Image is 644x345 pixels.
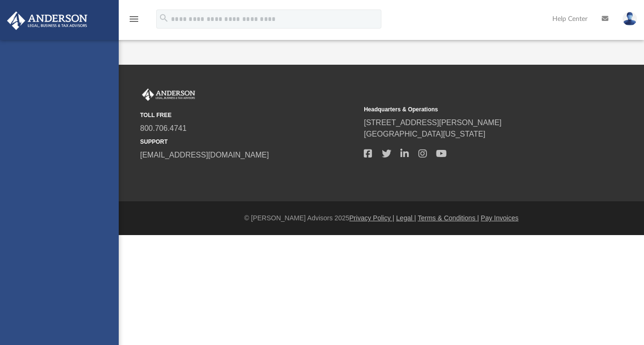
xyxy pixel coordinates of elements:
small: TOLL FREE [140,111,357,119]
i: menu [128,13,140,25]
small: SUPPORT [140,138,357,146]
a: Legal | [396,214,416,222]
img: Anderson Advisors Platinum Portal [140,89,197,101]
a: Pay Invoices [481,214,518,222]
a: Terms & Conditions | [418,214,479,222]
div: © [PERSON_NAME] Advisors 2025 [119,213,644,223]
img: User Pic [623,12,637,26]
small: Headquarters & Operations [364,105,581,114]
i: search [159,13,169,23]
a: Privacy Policy | [350,214,395,222]
a: [GEOGRAPHIC_DATA][US_STATE] [364,130,485,138]
a: [EMAIL_ADDRESS][DOMAIN_NAME] [140,151,269,159]
a: [STREET_ADDRESS][PERSON_NAME] [364,118,502,127]
a: 800.706.4741 [140,124,187,132]
a: menu [128,18,140,25]
img: Anderson Advisors Platinum Portal [4,11,90,30]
